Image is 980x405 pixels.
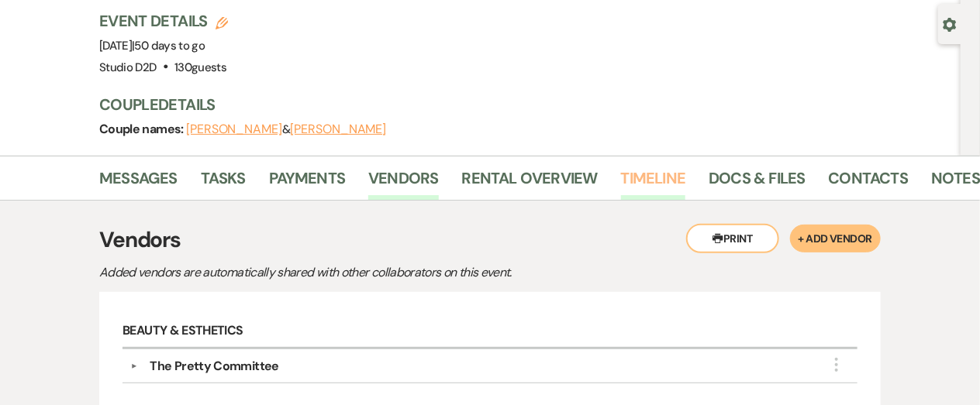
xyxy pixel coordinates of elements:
button: Print [686,224,779,253]
span: & [186,122,386,137]
span: Studio D2D [99,60,157,75]
a: Rental Overview [462,166,598,200]
a: Tasks [201,166,246,200]
a: Messages [99,166,178,200]
span: [DATE] [99,38,205,53]
a: Contacts [829,166,909,200]
span: 130 guests [174,60,226,75]
a: Vendors [368,166,438,200]
span: | [132,38,205,53]
span: Couple names: [99,121,186,137]
span: 50 days to go [135,38,205,53]
button: [PERSON_NAME] [186,123,282,136]
h3: Vendors [99,224,881,256]
h3: Couple Details [99,94,945,115]
button: + Add Vendor [790,225,881,252]
a: Docs & Files [709,166,805,200]
button: Open lead details [943,16,957,31]
h3: Event Details [99,10,228,32]
p: Added vendors are automatically shared with other collaborators on this event. [99,263,642,283]
a: Notes [931,166,980,200]
a: Timeline [621,166,686,200]
h6: Beauty & Esthetics [122,315,857,349]
div: The Pretty Committee [150,357,279,376]
button: [PERSON_NAME] [290,123,386,136]
button: ▼ [125,362,143,370]
a: Payments [269,166,346,200]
